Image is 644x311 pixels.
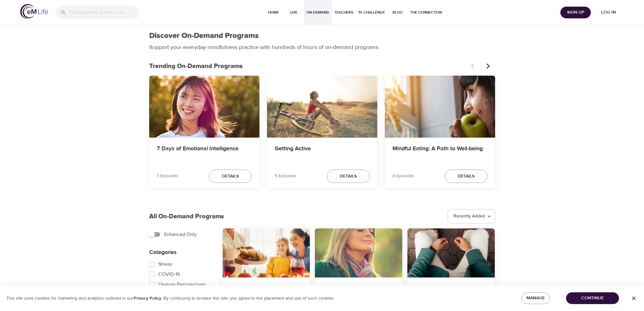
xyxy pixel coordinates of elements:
[149,43,387,52] p: Support your everyday mindfulness practice with hundreds of hours of on-demand programs.
[327,170,370,183] button: Details
[390,9,405,16] span: Blog
[385,76,495,138] button: Mindful Eating: A Path to Well-being
[149,61,467,71] p: Trending On-Demand Programs
[157,173,178,179] p: 7 Episodes
[445,170,488,183] button: Details
[521,292,550,304] button: Manage
[596,9,621,16] span: Log in
[158,271,180,278] span: COVID-19
[223,228,310,277] button: All-Around Appreciation
[158,260,172,268] span: Stress
[593,7,624,18] button: Log in
[458,172,475,180] span: Details
[563,9,588,16] span: Sign Up
[222,172,239,180] span: Details
[392,145,488,160] h4: Mindful Eating: A Path to Well-being
[481,59,495,73] button: Next items
[275,173,296,179] p: 5 Episodes
[158,281,206,288] span: Diverse Perspectives
[275,145,370,160] h4: Getting Active
[149,248,213,257] p: Categories
[209,170,252,183] button: Details
[20,4,48,19] img: logo
[358,9,385,16] span: 1% Challenge
[134,295,161,301] a: Privacy Policy
[526,294,545,302] span: Manage
[407,228,495,277] button: Body Scan
[560,7,591,18] button: Sign Up
[149,31,259,40] h1: Discover On-Demand Programs
[306,9,329,16] span: On-Demand
[266,9,281,16] span: Home
[267,76,377,138] button: Getting Active
[334,9,353,16] span: Teachers
[286,9,301,16] span: Live
[69,6,139,19] input: Find programs, teachers, etc...
[410,9,442,16] span: The Connection
[149,212,224,221] p: All On-Demand Programs
[571,294,614,302] span: Continue
[164,231,197,238] span: Enhanced Only
[566,292,619,304] button: Continue
[315,228,402,277] button: Awareness of Breathing
[392,173,414,179] p: 4 Episodes
[340,172,357,180] span: Details
[157,145,252,160] h4: 7 Days of Emotional Intelligence
[149,76,259,138] button: 7 Days of Emotional Intelligence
